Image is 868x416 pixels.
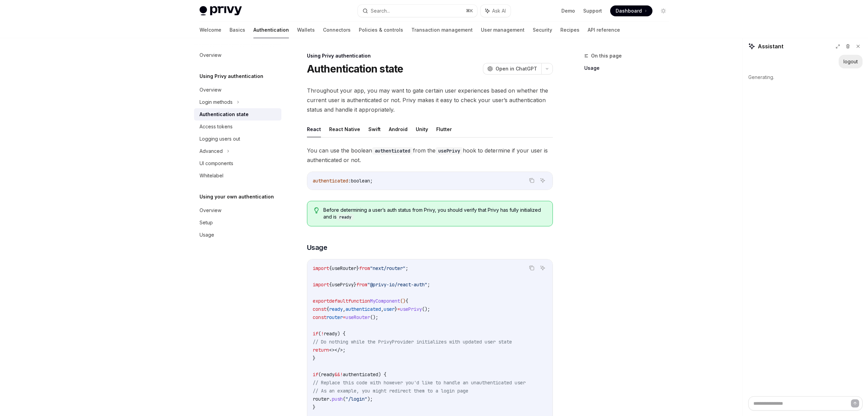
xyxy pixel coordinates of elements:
span: user [384,306,395,312]
code: usePrivy [436,147,463,155]
span: } [356,265,359,271]
span: , [381,306,384,312]
span: usePrivy [400,306,422,312]
code: authenticated [372,147,413,155]
span: authenticated [345,306,381,312]
span: authenticated [313,178,348,184]
h1: Authentication state [307,63,403,75]
a: Overview [194,49,281,61]
span: ready [321,371,335,378]
span: router [326,314,343,320]
span: Open in ChatGPT [496,65,537,72]
button: Open in ChatGPT [483,63,541,75]
button: Swift [368,121,381,137]
span: { [406,298,408,304]
a: Usage [194,229,281,241]
a: Demo [561,7,575,14]
a: Authentication [253,22,289,38]
span: { [329,282,332,288]
span: "next/router" [370,265,406,271]
span: { [329,265,332,271]
a: Support [583,7,602,14]
span: ); [367,396,373,402]
span: , [343,306,345,312]
span: (); [422,306,430,312]
span: } [313,355,315,361]
span: "@privy-io/react-auth" [367,282,427,288]
a: Logging users out [194,133,281,145]
a: Connectors [323,22,351,38]
h5: Using Privy authentication [200,72,263,80]
span: boolean [351,178,370,184]
span: = [343,314,345,320]
a: Basics [230,22,245,38]
span: ; [427,282,430,288]
span: Usage [307,243,327,252]
span: ( [343,396,345,402]
div: Overview [200,206,221,214]
div: Access tokens [200,123,233,131]
span: usePrivy [332,282,354,288]
a: API reference [588,22,620,38]
span: useRouter [332,265,356,271]
div: Overview [200,86,221,94]
a: Policies & controls [359,22,403,38]
a: Security [533,22,552,38]
button: React [307,121,321,137]
button: Ask AI [481,5,511,17]
span: ! [340,371,343,378]
div: Overview [200,51,221,59]
a: Welcome [200,22,221,38]
span: if [313,371,318,378]
code: ready [337,214,354,221]
div: Advanced [200,147,223,155]
span: ! [321,331,324,337]
span: import [313,265,329,271]
span: from [356,282,367,288]
span: } [354,282,356,288]
span: You can use the boolean from the hook to determine if your user is authenticated or not. [307,146,553,165]
button: Ask AI [538,176,547,185]
span: Ask AI [492,7,506,14]
span: const [313,314,326,320]
span: <></> [329,347,343,353]
span: router [313,396,329,402]
button: Unity [416,121,428,137]
span: : [348,178,351,184]
span: function [348,298,370,304]
a: Authentication state [194,108,281,121]
button: Copy the contents from the code block [527,263,536,272]
span: ready [329,306,343,312]
span: { [326,306,329,312]
div: Authentication state [200,110,249,118]
span: On this page [591,52,622,60]
a: User management [481,22,525,38]
span: export [313,298,329,304]
span: ready [324,331,337,337]
span: push [332,396,343,402]
span: (); [370,314,378,320]
a: Usage [584,63,674,74]
div: Search... [371,7,390,15]
div: Login methods [200,98,233,106]
button: Ask AI [538,263,547,272]
span: "/login" [345,396,367,402]
span: authenticated [343,371,378,378]
div: Usage [200,231,214,239]
span: // Replace this code with however you'd like to handle an unauthenticated user [313,380,526,386]
span: const [313,306,326,312]
span: Assistant [758,42,783,50]
span: // As an example, you might redirect them to a login page [313,388,468,394]
h5: Using your own authentication [200,193,274,201]
div: Using Privy authentication [307,52,553,59]
span: if [313,331,318,337]
span: from [359,265,370,271]
span: = [397,306,400,312]
span: ; [370,178,373,184]
div: UI components [200,159,233,167]
span: ; [406,265,408,271]
span: } [313,404,315,410]
span: useRouter [345,314,370,320]
button: Flutter [436,121,452,137]
div: Logging users out [200,135,240,143]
